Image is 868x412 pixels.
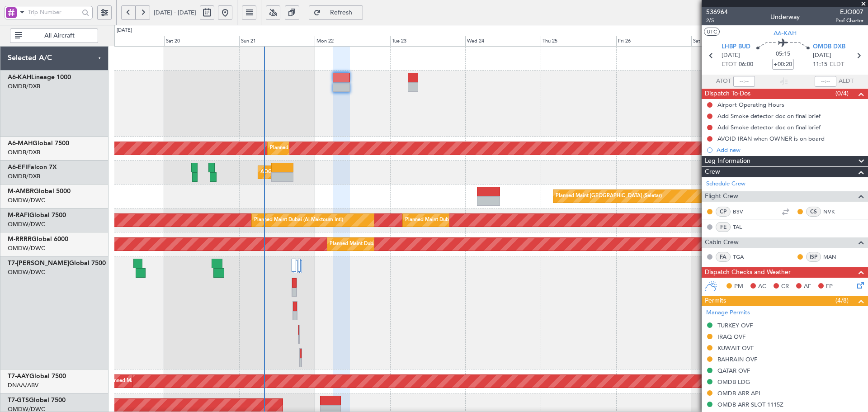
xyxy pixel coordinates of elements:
[781,282,789,291] span: CR
[839,77,854,86] span: ALDT
[806,252,821,262] div: ISP
[8,236,32,242] span: M-RRRR
[254,213,343,227] div: Planned Maint Dubai (Al Maktoum Intl)
[8,74,71,81] a: A6-KAHLineage 1000
[8,373,29,379] span: T7-AAY
[8,373,66,379] a: T7-AAYGlobal 7500
[705,296,726,306] span: Permits
[8,260,69,266] span: T7-[PERSON_NAME]
[705,267,791,278] span: Dispatch Checks and Weather
[717,389,760,397] div: OMDB ARR API
[616,36,692,47] div: Fri 26
[804,282,811,291] span: AF
[813,60,827,69] span: 11:15
[758,282,766,291] span: AC
[826,282,833,291] span: FP
[405,213,494,227] div: Planned Maint Dubai (Al Maktoum Intl)
[716,252,731,262] div: FA
[8,236,68,242] a: M-RRRRGlobal 6000
[704,28,720,36] button: UTC
[733,76,755,87] input: --:--
[465,36,541,47] div: Wed 24
[706,7,728,17] span: 536964
[8,188,34,194] span: M-AMBR
[717,112,821,120] div: Add Smoke detector doc on final brief
[835,89,849,98] span: (0/4)
[717,135,825,142] div: AVOID IRAN when OWNER is on-board
[8,172,40,180] a: OMDB/DXB
[722,51,740,60] span: [DATE]
[24,33,95,39] span: All Aircraft
[309,5,363,20] button: Refresh
[8,196,45,204] a: OMDW/DWC
[8,220,45,228] a: OMDW/DWC
[8,164,27,170] span: A6-EFI
[739,60,753,69] span: 06:00
[717,333,745,341] div: IRAQ OVF
[260,166,287,179] div: AOG Maint
[717,344,754,352] div: KUWAIT OVF
[716,207,731,217] div: CP
[717,101,784,109] div: Airport Operating Hours
[8,140,69,147] a: A6-MAHGlobal 7500
[154,9,196,17] span: [DATE] - [DATE]
[8,188,71,194] a: M-AMBRGlobal 5000
[716,77,731,86] span: ATOT
[717,367,750,374] div: QATAR OVF
[823,253,844,261] a: MAN
[8,260,106,266] a: T7-[PERSON_NAME]Global 7500
[8,164,57,170] a: A6-EFIFalcon 7X
[541,36,616,47] div: Thu 25
[8,140,33,147] span: A6-MAH
[830,60,844,69] span: ELDT
[706,180,745,189] a: Schedule Crew
[706,308,750,317] a: Manage Permits
[556,189,662,203] div: Planned Maint [GEOGRAPHIC_DATA] (Seletar)
[835,7,863,17] span: EJO007
[239,36,315,47] div: Sun 21
[733,223,753,231] a: TAL
[705,89,750,99] span: Dispatch To-Dos
[8,82,40,90] a: OMDB/DXB
[734,282,743,291] span: PM
[705,167,720,177] span: Crew
[270,142,421,155] div: Planned Maint [GEOGRAPHIC_DATA] ([GEOGRAPHIC_DATA] Intl)
[705,237,739,248] span: Cabin Crew
[89,36,164,47] div: Fri 19
[28,5,79,19] input: Trip Number
[823,208,844,216] a: NVK
[717,378,750,386] div: OMDB LDG
[835,17,863,24] span: Pref Charter
[8,212,66,218] a: M-RAFIGlobal 7500
[705,191,738,202] span: Flight Crew
[813,43,845,52] span: OMDB DXB
[8,212,29,218] span: M-RAFI
[8,148,40,156] a: OMDB/DXB
[164,36,240,47] div: Sat 20
[705,156,750,166] span: Leg Information
[774,28,797,38] span: A6-KAH
[717,322,753,329] div: TURKEY OVF
[813,51,831,60] span: [DATE]
[10,28,98,43] button: All Aircraft
[776,50,790,59] span: 05:15
[770,12,800,22] div: Underway
[390,36,466,47] div: Tue 23
[717,355,757,363] div: BAHRAIN OVF
[733,208,753,216] a: BSV
[717,401,783,408] div: OMDB ARR SLOT 1115Z
[716,222,731,232] div: FE
[835,296,849,305] span: (4/8)
[8,397,66,403] a: T7-GTSGlobal 7500
[717,123,821,131] div: Add Smoke detector doc on final brief
[806,207,821,217] div: CS
[323,9,360,16] span: Refresh
[8,381,38,389] a: DNAA/ABV
[8,244,45,252] a: OMDW/DWC
[117,27,132,34] div: [DATE]
[722,60,736,69] span: ETOT
[722,43,750,52] span: LHBP BUD
[733,253,753,261] a: TGA
[8,268,45,276] a: OMDW/DWC
[8,74,31,81] span: A6-KAH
